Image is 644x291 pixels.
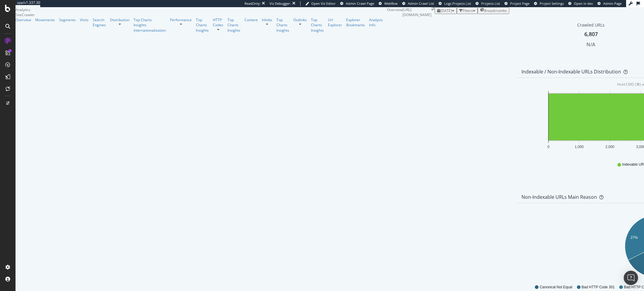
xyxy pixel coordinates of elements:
a: Segments [59,17,76,22]
text: 1,000 [575,145,583,149]
div: Overview [387,7,402,12]
div: Crawled URLs [577,22,605,28]
a: Insights [227,28,240,33]
button: [DATE] [435,7,457,14]
div: Analytics [16,7,387,12]
span: Project Settings [540,1,564,6]
a: Top Charts [196,17,209,27]
a: Open Viz Editor [305,1,336,6]
a: Projects List [476,1,500,6]
div: Indexable / Non-Indexable URLs Distribution [521,69,621,75]
a: Top Charts [134,17,166,22]
div: SiteCrawler [16,12,387,17]
a: Overview [16,17,31,22]
span: Admin Crawl Page [346,1,374,6]
span: Project Page [510,1,530,6]
a: Performance [170,17,192,22]
div: ReadOnly: [244,1,261,6]
a: Admin Crawl List [402,1,434,6]
span: Projects List [481,1,500,6]
text: 2,000 [605,145,614,149]
a: Visits [80,17,89,22]
a: Url Explorer [328,17,342,27]
div: Filters [463,8,473,13]
span: Logs Projects List [444,1,471,6]
div: Non-Indexable URLs Main Reason [521,194,597,200]
div: 6,807 [584,30,598,38]
div: Open Intercom Messenger [624,271,638,285]
a: Open in dev [568,1,593,6]
span: Admin Crawl List [408,1,434,6]
text: 0 [547,145,549,149]
a: Webflow [379,1,398,6]
a: HTTP Codes [213,17,223,27]
span: Admin Page [603,1,622,6]
a: Insights [276,28,289,33]
div: N/A [586,41,595,48]
a: Outlinks [293,17,307,22]
a: Top Charts [311,17,324,27]
a: Internationalization [134,28,166,33]
button: Breadcrumbs [478,7,509,14]
span: Open in dev [574,1,593,6]
a: Top Charts [276,17,289,27]
a: Search Engines [93,17,106,27]
a: Insights [196,28,209,33]
a: Admin Crawl Page [340,1,374,6]
a: Logs Projects List [439,1,471,6]
text: 27% [631,235,638,239]
a: Project Settings [534,1,564,6]
span: Webflow [384,1,398,6]
a: Analysis Info [369,17,383,27]
div: Viz Debugger: [270,1,291,6]
button: Filters [457,7,478,14]
span: Canonical Not Equal [540,285,572,290]
a: Explorer Bookmarks [346,17,365,27]
span: Bad HTTP Code 301 [582,285,615,290]
span: Open Viz Editor [311,1,336,6]
a: Admin Page [597,1,622,6]
span: Breadcrumbs [484,8,507,13]
a: Movements [35,17,55,22]
a: Content [244,17,258,22]
a: Top Charts [227,17,240,27]
a: Inlinks [262,17,272,22]
span: 2025 Sep. 8th [440,8,452,13]
a: Insights [134,22,166,27]
a: Insights [311,28,324,33]
a: Distribution [110,17,129,22]
a: Project Page [504,1,530,6]
div: arrow-right-arrow-left [431,7,435,11]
